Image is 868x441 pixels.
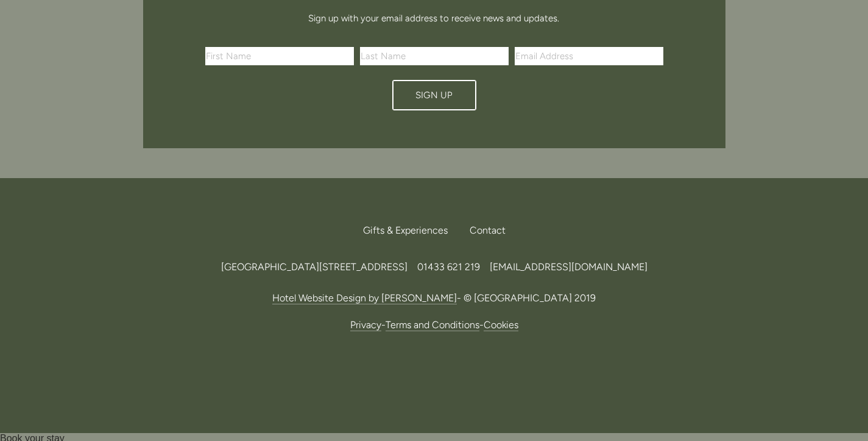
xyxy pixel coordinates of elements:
a: Hotel Website Design by [PERSON_NAME] [272,292,457,304]
a: Terms and Conditions [386,319,479,331]
span: Sign Up [415,90,453,101]
span: [GEOGRAPHIC_DATA][STREET_ADDRESS] [221,261,408,273]
input: Last Name [360,47,509,65]
a: [EMAIL_ADDRESS][DOMAIN_NAME] [490,261,647,273]
p: - - [143,317,725,333]
p: Sign up with your email address to receive news and updates. [210,11,659,26]
a: Gifts & Experiences [363,217,457,244]
span: Gifts & Experiences [363,224,448,236]
a: Privacy [350,319,381,331]
input: Email Address [515,47,663,65]
p: - © [GEOGRAPHIC_DATA] 2019 [143,290,725,306]
input: First Name [205,47,354,65]
button: Sign Up [392,80,476,110]
div: Contact [460,217,506,244]
span: 01433 621 219 [417,261,480,273]
a: Cookies [484,319,518,331]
